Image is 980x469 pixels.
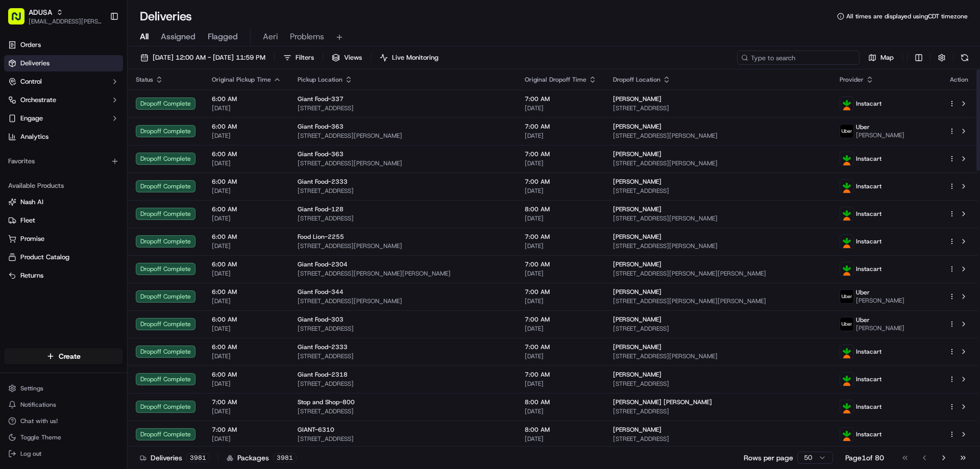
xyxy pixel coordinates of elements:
span: [STREET_ADDRESS] [298,104,508,112]
span: [DATE] [525,269,597,278]
span: Returns [20,271,43,280]
span: [STREET_ADDRESS][PERSON_NAME] [613,242,824,250]
span: [PERSON_NAME] [613,260,661,268]
div: 💻 [86,149,94,157]
img: profile_instacart_ahold_partner.png [840,400,853,413]
span: 8:00 AM [525,398,597,406]
span: [STREET_ADDRESS] [298,214,508,223]
span: [DATE] [525,242,597,250]
span: 6:00 AM [212,178,281,186]
span: [DATE] [525,159,597,167]
span: [STREET_ADDRESS] [613,104,824,112]
span: Aeri [263,31,278,43]
span: [EMAIL_ADDRESS][PERSON_NAME][DOMAIN_NAME] [29,17,102,26]
span: [DATE] [212,325,281,333]
span: [STREET_ADDRESS][PERSON_NAME] [613,132,824,140]
span: [DATE] [212,187,281,195]
a: Nash AI [8,198,119,207]
a: 💻API Documentation [82,144,168,162]
span: Create [59,351,81,361]
span: [DATE] [525,352,597,360]
span: [DATE] [525,214,597,223]
img: profile_instacart_ahold_partner.png [840,428,853,441]
span: 7:00 AM [525,371,597,379]
span: Instacart [856,375,881,383]
a: 📗Knowledge Base [6,144,82,162]
span: [DATE] [212,159,281,167]
span: Control [20,77,42,86]
span: Status [136,76,153,84]
span: [PERSON_NAME] [613,205,661,213]
span: 6:00 AM [212,260,281,268]
span: Original Pickup Time [212,76,271,84]
div: 3981 [186,453,210,462]
span: 6:00 AM [212,233,281,241]
img: profile_instacart_ahold_partner.png [840,180,853,193]
span: Log out [20,450,41,458]
span: [PERSON_NAME] [613,233,661,241]
a: Analytics [4,129,123,145]
button: Promise [4,231,123,247]
span: Dropoff Location [613,76,660,84]
div: 3981 [273,453,297,462]
span: Stop and Shop-800 [298,398,355,406]
button: ADUSA[EMAIL_ADDRESS][PERSON_NAME][DOMAIN_NAME] [4,4,106,29]
span: 7:00 AM [525,150,597,158]
span: [STREET_ADDRESS] [613,380,824,388]
span: Deliveries [20,59,50,68]
span: Nash AI [20,198,43,207]
span: 8:00 AM [525,205,597,213]
span: Knowledge Base [20,148,78,158]
span: [DATE] [212,132,281,140]
span: ADUSA [29,7,52,17]
span: Promise [20,234,44,243]
img: profile_instacart_ahold_partner.png [840,152,853,165]
span: Uber [856,316,870,324]
button: Chat with us! [4,414,123,428]
div: 📗 [10,149,18,157]
span: Fleet [20,216,35,225]
span: [STREET_ADDRESS][PERSON_NAME] [298,132,508,140]
span: Orders [20,40,41,50]
span: Product Catalog [20,253,69,262]
a: Orders [4,37,123,53]
span: Uber [856,123,870,131]
button: Create [4,348,123,364]
span: API Documentation [96,148,164,158]
span: Pickup Location [298,76,342,84]
img: profile_uber_ahold_partner.png [840,317,853,331]
span: Giant Food-363 [298,150,344,158]
span: Giant Food-363 [298,122,344,131]
button: Returns [4,267,123,284]
span: [STREET_ADDRESS] [613,187,824,195]
a: Deliveries [4,55,123,71]
img: profile_uber_ahold_partner.png [840,290,853,303]
span: 7:00 AM [525,95,597,103]
span: [STREET_ADDRESS][PERSON_NAME][PERSON_NAME] [613,297,824,305]
span: 7:00 AM [212,426,281,434]
span: Instacart [856,348,881,356]
div: Deliveries [140,453,210,463]
span: [DATE] [212,352,281,360]
span: [DATE] [212,435,281,443]
span: Toggle Theme [20,433,61,441]
span: [STREET_ADDRESS] [613,407,824,415]
span: [DATE] [212,104,281,112]
span: 7:00 AM [525,233,597,241]
span: [STREET_ADDRESS][PERSON_NAME][PERSON_NAME] [613,269,824,278]
img: profile_instacart_ahold_partner.png [840,345,853,358]
span: Instacart [856,430,881,438]
span: [STREET_ADDRESS] [613,435,824,443]
span: Views [344,53,362,62]
span: Chat with us! [20,417,58,425]
span: 6:00 AM [212,288,281,296]
span: Giant Food-303 [298,315,344,324]
button: Engage [4,110,123,127]
span: [DATE] [525,380,597,388]
img: profile_uber_ahold_partner.png [840,125,853,138]
span: Flagged [208,31,238,43]
span: GIANT-6310 [298,426,334,434]
span: Giant Food-128 [298,205,344,213]
span: [DATE] [525,297,597,305]
button: Control [4,73,123,90]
